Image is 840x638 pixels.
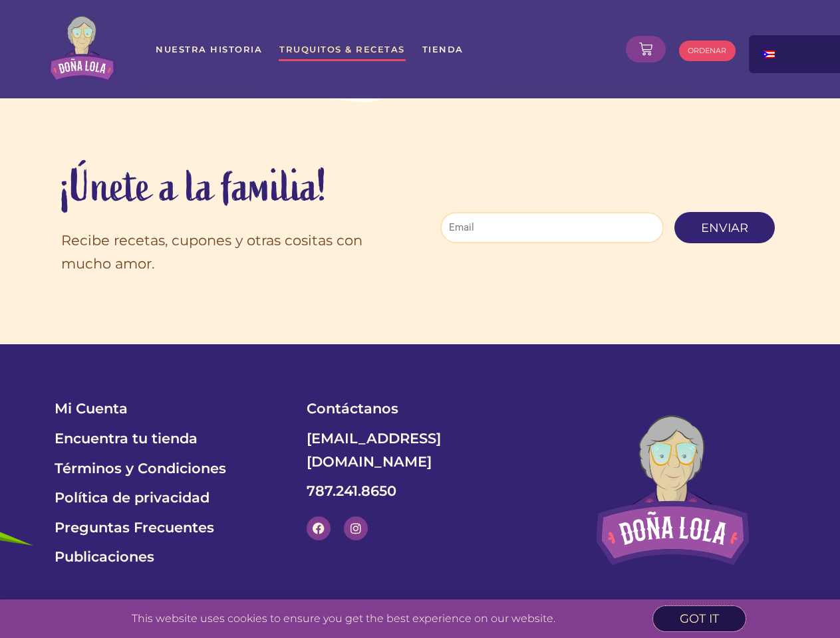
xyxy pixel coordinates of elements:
[679,41,736,61] a: ORDENAR
[55,486,210,510] span: Política de privacidad
[55,397,128,421] span: Mi Cuenta
[55,427,198,451] span: Encuentra tu tienda
[440,212,664,244] input: Email
[674,212,775,243] button: Enviar
[653,606,746,631] a: got it
[61,229,400,275] p: Recibe recetas, cupones y otras cositas con mucho amor.
[55,516,281,540] a: Preguntas Frecuentes
[155,37,616,61] nav: Menu
[155,37,263,61] a: Nuestra Historia
[688,47,726,54] span: ORDENAR
[55,486,281,510] a: Política de privacidad
[307,480,533,503] a: 787.241.8650
[55,457,226,480] span: Términos y Condiciones
[55,546,154,569] span: Publicaciones
[307,397,533,421] a: Contáctanos
[48,613,640,624] p: This website uses cookies to ensure you get the best experience on our website.
[55,427,281,451] a: Encuentra tu tienda
[422,37,464,61] a: Tienda
[279,37,406,61] a: Truquitos & Recetas
[307,480,396,503] span: 787.241.8650
[55,457,281,480] a: Términos y Condiciones
[55,516,214,540] span: Preguntas Frecuentes
[55,546,281,569] a: Publicaciones
[680,613,719,625] span: got it
[55,397,281,421] a: Mi Cuenta
[61,158,400,216] h3: ¡Únete a la familia!
[307,397,398,421] span: Contáctanos
[763,51,775,58] img: Spanish
[701,222,748,234] span: Enviar
[307,427,533,473] a: [EMAIL_ADDRESS][DOMAIN_NAME]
